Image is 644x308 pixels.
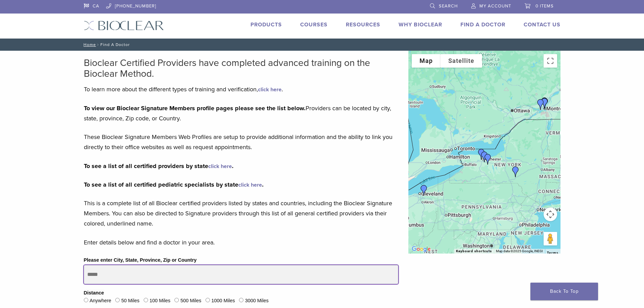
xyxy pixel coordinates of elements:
span: Search [439,3,458,9]
button: Toggle fullscreen view [544,54,557,68]
label: Anywhere [90,297,111,305]
p: Providers can be located by city, state, province, Zip code, or Country. [84,103,398,123]
label: 100 Miles [149,297,170,305]
a: Contact Us [524,21,560,28]
div: Dr. Marie-France Roux [537,95,553,111]
img: Bioclear [84,21,164,30]
legend: Distance [84,289,104,297]
button: Show street map [412,54,440,68]
p: To learn more about the different types of training and verification, . [84,84,398,94]
p: These Bioclear Signature Members Web Profiles are setup to provide additional information and the... [84,132,398,152]
div: Dr. Katy Yacovitch [536,95,553,111]
p: Enter details below and find a doctor in your area. [84,237,398,247]
a: click here [208,163,232,170]
button: Keyboard shortcuts [456,249,492,254]
label: 1000 Miles [211,297,235,305]
button: Show satellite imagery [440,54,482,68]
strong: To view our Bioclear Signature Members profile pages please see the list below. [84,104,306,112]
a: Why Bioclear [399,21,442,28]
div: Dr. Svetlana Yurovskiy [480,151,496,167]
strong: To see a list of all certified providers by state . [84,162,234,170]
a: Home [81,42,96,47]
a: Courses [300,21,328,28]
a: Open this area in Google Maps (opens a new window) [410,245,432,254]
p: This is a complete list of all Bioclear certified providers listed by states and countries, inclu... [84,198,398,229]
label: Please enter City, State, Province, Zip or Country [84,257,197,264]
a: click here [258,86,282,93]
div: Dr. Bhumija Gupta [476,149,493,165]
span: 0 items [535,3,554,9]
nav: Find A Doctor [79,39,566,51]
button: Drag Pegman onto the map to open Street View [544,232,557,245]
a: Terms (opens in new tab) [547,251,558,255]
button: Map camera controls [544,208,557,221]
a: click here [238,182,262,188]
a: Resources [346,21,380,28]
div: Dr. Laura Walsh [416,182,432,198]
span: My Account [479,3,511,9]
h2: Bioclear Certified Providers have completed advanced training on the Bioclear Method. [84,57,398,79]
div: Dr. Taras Konanec [536,95,553,112]
label: 500 Miles [181,297,201,305]
div: Dr. Bhumija Gupta [473,146,490,162]
span: Map data ©2025 Google, INEGI [496,249,543,253]
img: Google [410,245,432,254]
a: Back To Top [530,283,598,300]
a: Products [251,21,282,28]
div: Dr. Nicolas Cohen [532,96,549,113]
a: Find A Doctor [460,21,505,28]
div: Dr. Michelle Gifford [507,164,524,180]
label: 3000 Miles [245,297,269,305]
label: 50 Miles [121,297,140,305]
span: / [96,43,100,46]
strong: To see a list of all certified pediatric specialists by state . [84,181,264,188]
